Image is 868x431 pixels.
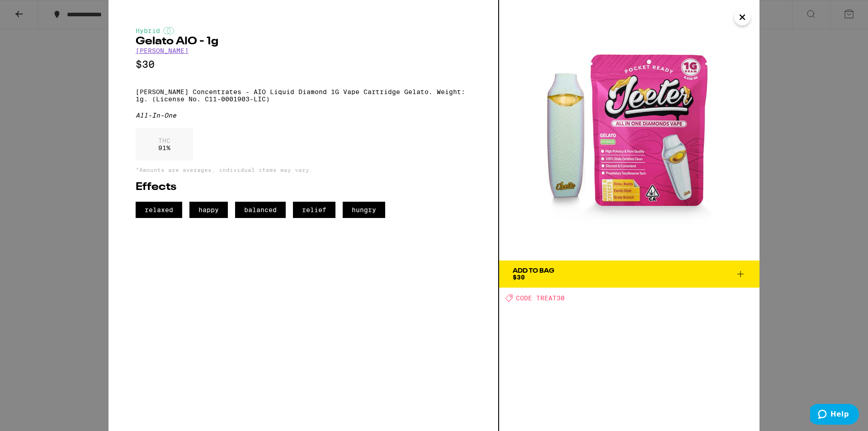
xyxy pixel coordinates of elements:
span: balanced [235,202,286,218]
span: happy [189,202,228,218]
div: All-In-One [136,112,471,119]
h2: Gelato AIO - 1g [136,36,471,47]
a: [PERSON_NAME] [136,47,189,54]
button: Add To Bag$30 [499,260,759,288]
div: Add To Bag [513,268,554,274]
button: Close [734,9,750,25]
span: $30 [513,274,525,281]
p: *Amounts are averages, individual items may vary. [136,167,471,173]
div: 91 % [136,128,193,161]
h2: Effects [136,182,471,193]
p: THC [158,137,170,144]
p: $30 [136,59,471,70]
iframe: Opens a widget where you can find more information [810,404,859,426]
span: CODE TREAT30 [516,294,565,302]
span: relief [293,202,335,218]
p: [PERSON_NAME] Concentrates - AIO Liquid Diamond 1G Vape Cartridge Gelato. Weight: 1g. (License No... [136,88,471,103]
img: hybridColor.svg [163,27,174,34]
div: Hybrid [136,27,471,34]
span: hungry [343,202,385,218]
span: relaxed [136,202,182,218]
